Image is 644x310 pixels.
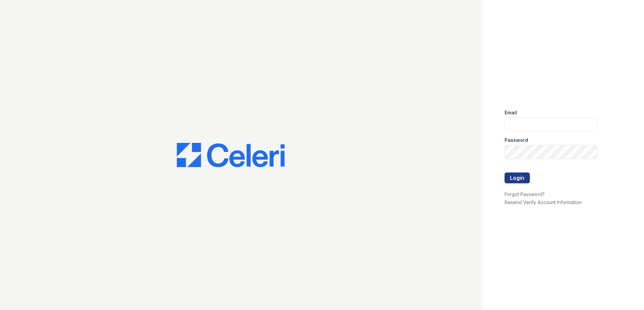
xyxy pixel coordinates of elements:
[505,172,530,183] button: Login
[505,109,517,116] label: Email
[505,137,528,144] label: Password
[177,143,285,167] img: CE_Logo_Blue-a8612792a0a2168367f1c8372b55b34899dd931a85d93a1a3d3e32e68fde9ad4.png
[505,199,582,205] a: Resend Verify Account Information
[505,191,545,197] a: Forgot Password?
